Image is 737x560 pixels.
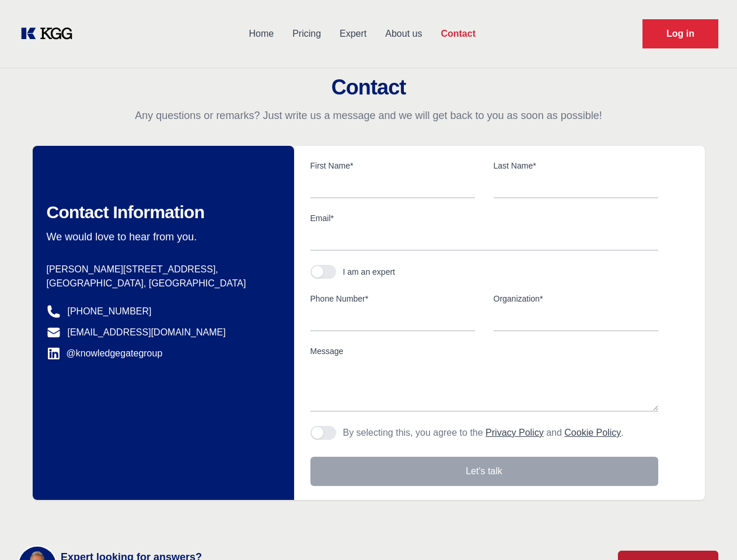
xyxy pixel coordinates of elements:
a: KOL Knowledge Platform: Talk to Key External Experts (KEE) [19,24,82,43]
h2: Contact [14,76,723,99]
a: @knowledgegategroup [47,346,163,360]
a: Privacy Policy [485,428,544,437]
p: [PERSON_NAME][STREET_ADDRESS], [47,262,275,276]
a: Request Demo [642,19,718,48]
a: [EMAIL_ADDRESS][DOMAIN_NAME] [68,325,226,339]
label: First Name* [310,160,475,171]
a: About us [376,19,431,49]
div: I am an expert [343,266,396,278]
button: Let's talk [310,457,658,486]
label: Organization* [494,293,658,304]
a: Pricing [283,19,330,49]
a: Home [239,19,283,49]
a: Expert [330,19,376,49]
p: By selecting this, you agree to the and . [343,426,624,440]
label: Phone Number* [310,293,475,304]
a: Contact [431,19,485,49]
label: Last Name* [494,160,658,171]
p: Any questions or remarks? Just write us a message and we will get back to you as soon as possible! [14,108,723,123]
p: [GEOGRAPHIC_DATA], [GEOGRAPHIC_DATA] [47,276,275,290]
label: Message [310,345,658,357]
h2: Contact Information [47,202,275,223]
p: We would love to hear from you. [47,230,275,244]
a: Cookie Policy [564,428,621,437]
iframe: Chat Widget [679,504,737,560]
a: [PHONE_NUMBER] [68,304,152,318]
label: Email* [310,212,658,224]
